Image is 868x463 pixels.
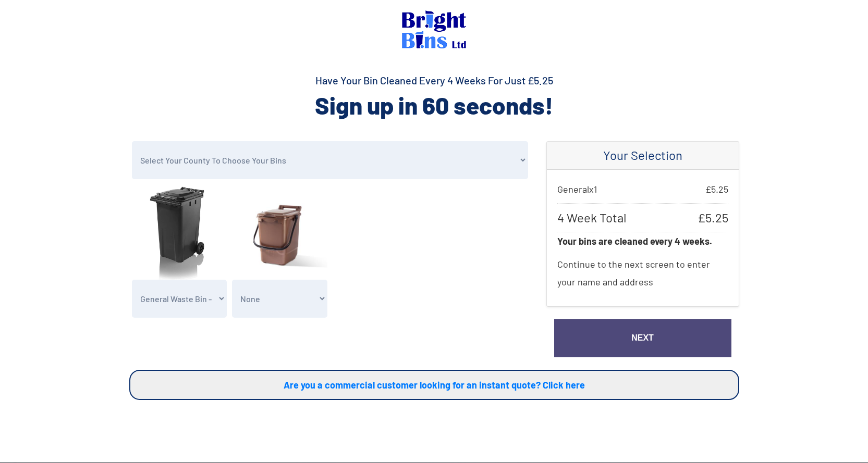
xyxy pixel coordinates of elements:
h4: Your Selection [557,148,728,163]
a: Next [554,319,731,357]
span: £ 5.25 [698,209,728,227]
p: Continue to the next screen to enter your name and address [557,250,728,296]
img: general.jpg [132,184,227,280]
p: 4 Week Total [557,203,728,232]
span: £ 5.25 [705,180,728,198]
h2: Sign up in 60 seconds! [129,90,739,121]
strong: Your bins are cleaned every 4 weeks. [557,235,712,247]
img: food.jpg [232,184,327,280]
h4: Have Your Bin Cleaned Every 4 Weeks For Just £5.25 [129,73,739,87]
p: General x 1 [557,180,728,198]
a: Are you a commercial customer looking for an instant quote? Click here [129,370,739,400]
